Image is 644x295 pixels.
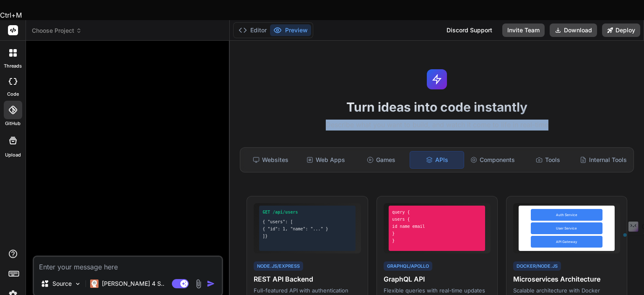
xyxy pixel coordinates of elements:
[235,120,639,131] p: Describe what you want to build, and watch it come to life in real-time
[262,226,352,232] div: { "id": 1, "name": "..." }
[52,279,72,288] p: Source
[32,26,82,35] span: Choose Project
[531,209,602,221] div: Auth Service
[4,63,22,70] label: threads
[207,279,215,288] img: icon
[102,279,164,288] p: [PERSON_NAME] 4 S..
[270,24,311,36] button: Preview
[262,219,352,225] div: { "users": [
[392,238,482,244] div: }
[576,151,630,169] div: Internal Tools
[194,279,203,289] img: attachment
[602,23,640,37] button: Deploy
[254,261,303,271] div: Node.js/Express
[384,274,491,284] h4: GraphQL API
[5,151,21,159] label: Upload
[354,151,408,169] div: Games
[7,91,19,98] label: code
[521,151,575,169] div: Tools
[410,151,464,169] div: APIs
[513,287,620,294] p: Scalable architecture with Docker
[513,274,620,284] h4: Microservices Architecture
[74,280,81,287] img: Pick Models
[531,236,602,248] div: API Gateway
[262,233,352,239] div: ]}
[392,230,482,237] div: }
[513,261,561,271] div: Docker/Node.js
[502,23,545,37] button: Invite Team
[235,99,639,115] h1: Turn ideas into code instantly
[531,222,602,234] div: User Service
[235,24,270,36] button: Editor
[254,274,361,284] h4: REST API Backend
[299,151,353,169] div: Web Apps
[550,23,597,37] button: Download
[262,209,352,215] div: GET /api/users
[392,216,482,222] div: users {
[466,151,519,169] div: Components
[384,261,432,271] div: GraphQL/Apollo
[392,223,482,230] div: id name email
[5,120,21,127] label: GitHub
[90,279,99,288] img: Claude 4 Sonnet
[441,23,497,37] div: Discord Support
[254,287,361,294] p: Full-featured API with authentication
[244,151,297,169] div: Websites
[392,209,482,215] div: query {
[384,287,491,294] p: Flexible queries with real-time updates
